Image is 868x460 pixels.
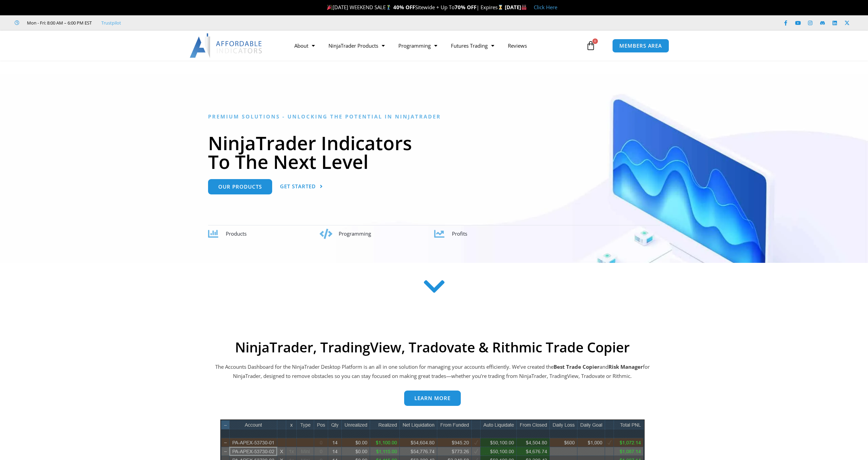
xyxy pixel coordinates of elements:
[576,36,606,55] a: 0
[386,5,391,10] img: 🏌️‍♂️
[190,33,263,58] img: LogoAI | Affordable Indicators – NinjaTrader
[208,113,660,120] h6: Premium Solutions - Unlocking the Potential in NinjaTrader
[608,363,643,370] strong: Risk Manager
[25,19,92,27] span: Mon - Fri: 8:00 AM – 6:00 PM EST
[325,4,504,11] span: [DATE] WEEKEND SALE Sitewide + Up To | Expires
[214,362,651,381] p: The Accounts Dashboard for the NinjaTrader Desktop Platform is an all in one solution for managin...
[339,230,371,237] span: Programming
[322,38,392,53] a: NinjaTrader Products
[327,5,332,10] img: 🎉
[498,5,503,10] img: ⌛
[392,38,444,53] a: Programming
[534,4,557,11] a: Click Here
[592,38,598,44] span: 0
[288,38,584,53] nav: Menu
[214,339,651,355] h2: NinjaTrader, TradingView, Tradovate & Rithmic Trade Copier
[414,396,451,401] span: Learn more
[288,38,322,53] a: About
[280,179,323,194] a: Get Started
[101,19,121,27] a: Trustpilot
[612,39,669,53] a: MEMBERS AREA
[501,38,534,53] a: Reviews
[521,5,527,10] img: 🏭
[444,38,501,53] a: Futures Trading
[393,4,415,11] strong: 40% OFF
[455,4,476,11] strong: 70% OFF
[554,363,600,370] b: Best Trade Copier
[208,179,272,194] a: Our Products
[404,391,461,406] a: Learn more
[226,230,247,237] span: Products
[218,184,262,189] span: Our Products
[505,4,527,11] strong: [DATE]
[452,230,467,237] span: Profits
[280,184,316,189] span: Get Started
[619,43,662,48] span: MEMBERS AREA
[208,133,660,171] h1: NinjaTrader Indicators To The Next Level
